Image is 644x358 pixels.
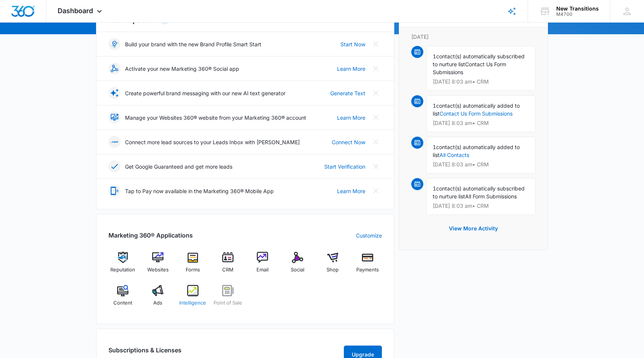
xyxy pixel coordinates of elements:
p: Tap to Pay now available in the Marketing 360® Mobile App [125,187,274,195]
a: Learn More [337,187,365,195]
a: Learn More [337,65,365,73]
button: Close [370,38,382,50]
span: Content [113,299,132,307]
span: CRM [222,266,233,274]
span: Ads [153,299,162,307]
p: Manage your Websites 360® website from your Marketing 360® account [125,114,306,122]
a: Learn More [337,114,365,122]
span: Forms [186,266,200,274]
a: Intelligence [179,285,208,312]
a: Reputation [108,252,137,279]
a: Shop [318,252,347,279]
div: account id [556,12,599,17]
a: Contact Us Form Submissions [440,110,513,117]
p: Connect more lead sources to your Leads Inbox with [PERSON_NAME] [125,138,300,146]
span: Social [291,266,304,274]
span: 1 [433,185,436,192]
button: Close [370,185,382,197]
a: Ads [143,285,172,312]
span: All Form Submissions [465,193,517,200]
span: Email [256,266,269,274]
span: contact(s) automatically added to list [433,144,520,158]
h2: Marketing 360® Applications [108,231,193,240]
a: All Contacts [440,152,469,158]
span: Payments [356,266,379,274]
button: Close [370,111,382,123]
span: Point of Sale [214,299,242,307]
span: 1 [433,102,436,109]
p: Activate your new Marketing 360® Social app [125,65,239,73]
button: Close [370,136,382,148]
a: Point of Sale [213,285,242,312]
p: [DATE] [411,33,536,41]
p: [DATE] 8:03 am • CRM [433,79,529,84]
p: Create powerful brand messaging with our new AI text generator [125,89,285,97]
span: contact(s) automatically subscribed to nurture list [433,53,525,67]
p: Build your brand with the new Brand Profile Smart Start [125,40,261,48]
a: Customize [356,232,382,239]
p: [DATE] 8:03 am • CRM [433,162,529,167]
a: Forms [179,252,208,279]
p: [DATE] 8:03 am • CRM [433,120,529,126]
span: Shop [327,266,339,274]
a: Payments [353,252,382,279]
p: [DATE] 8:03 am • CRM [433,203,529,209]
a: Websites [143,252,172,279]
a: Connect Now [332,138,365,146]
span: Intelligence [179,299,206,307]
span: Dashboard [58,7,93,15]
span: 1 [433,53,436,59]
span: contact(s) automatically added to list [433,102,520,117]
button: View More Activity [441,219,505,238]
span: Contact Us Form Submissions [433,61,506,75]
button: Close [370,87,382,99]
a: Start Now [340,40,365,48]
a: Email [248,252,277,279]
button: Close [370,62,382,75]
p: Get Google Guaranteed and get more leads [125,163,232,171]
a: Content [108,285,137,312]
span: contact(s) automatically subscribed to nurture list [433,185,525,200]
span: Reputation [110,266,135,274]
span: Websites [147,266,169,274]
a: Generate Text [330,89,365,97]
button: Close [370,160,382,172]
span: 1 [433,144,436,150]
div: account name [556,6,599,12]
a: Social [283,252,312,279]
a: Start Verification [324,163,365,171]
a: CRM [213,252,242,279]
